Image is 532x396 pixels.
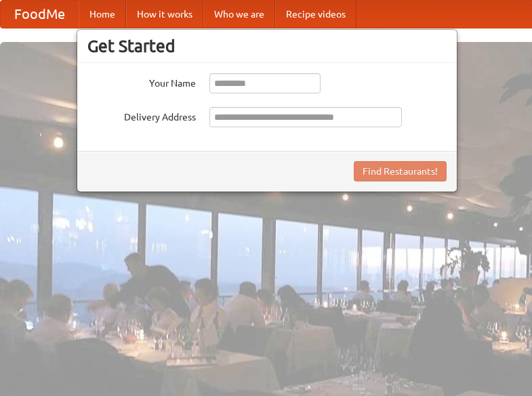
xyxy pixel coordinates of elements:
[354,161,447,181] button: Find Restaurants!
[87,107,196,124] label: Delivery Address
[87,73,196,90] label: Your Name
[275,1,356,28] a: Recipe videos
[79,1,126,28] a: Home
[1,1,79,28] a: FoodMe
[87,36,447,56] h3: Get Started
[126,1,203,28] a: How it works
[203,1,275,28] a: Who we are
